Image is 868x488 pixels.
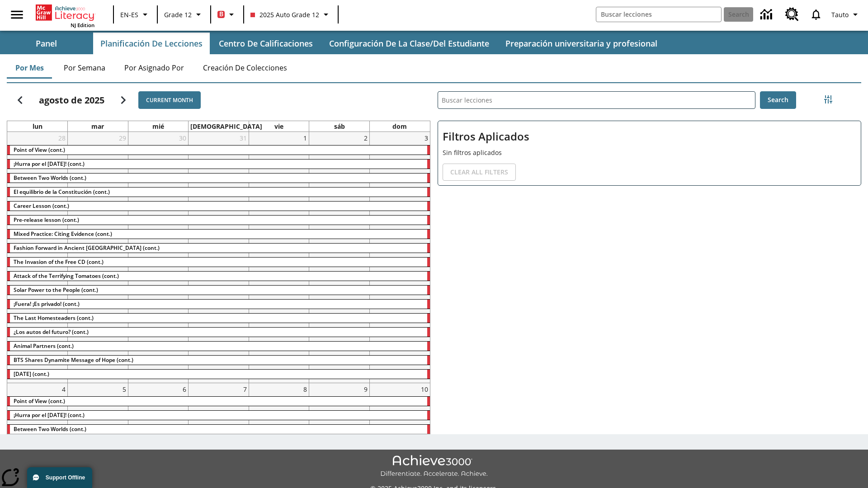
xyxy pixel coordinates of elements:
[309,132,370,383] td: 2 de agosto de 2025
[430,80,861,434] div: Buscar
[212,33,320,54] button: Centro de calificaciones
[14,258,104,266] span: The Invasion of the Free CD (cont.)
[138,91,201,109] button: Current Month
[14,216,79,224] span: Pre-release lesson (cont.)
[189,121,264,131] a: jueves
[93,33,210,54] button: Planificación de lecciones
[121,383,128,395] a: 5 de agosto de 2025
[39,95,104,106] h2: agosto de 2025
[369,132,430,383] td: 3 de agosto de 2025
[90,121,106,131] a: martes
[7,300,430,309] div: ¡Fuera! ¡Es privado! (cont.)
[60,383,67,395] a: 4 de agosto de 2025
[322,33,496,54] button: Configuración de la clase/del estudiante
[7,216,430,225] div: Pre-release lesson (cont.)
[7,244,430,253] div: Fashion Forward in Ancient Rome (cont.)
[27,467,92,488] button: Support Offline
[247,6,335,23] button: Class: 2025 Auto Grade 12, Selecciona una clase
[250,10,319,19] span: 2025 Auto Grade 12
[755,2,780,27] a: Centro de información
[423,132,430,144] a: 3 de agosto de 2025
[117,57,191,79] button: Por asignado por
[498,33,665,54] button: Preparación universitaria y profesional
[7,286,430,295] div: Solar Power to the People (cont.)
[7,145,430,155] div: Point of View (cont.)
[14,188,110,196] span: El equilibrio de la Constitución (cont.)
[438,121,861,186] div: Filtros Aplicados
[7,160,430,169] div: ¡Hurra por el Día de la Constitución! (cont.)
[7,202,430,211] div: Career Lesson (cont.)
[14,146,65,154] span: Point of View (cont.)
[4,1,30,28] button: Abrir el menú lateral
[219,9,223,20] span: B
[760,91,796,109] button: Search
[177,132,188,144] a: 30 de julio de 2025
[273,121,285,131] a: viernes
[14,314,94,322] span: The Last Homesteaders (cont.)
[120,10,138,19] span: EN-ES
[438,92,755,108] input: Buscar lecciones
[241,383,249,395] a: 7 de agosto de 2025
[7,356,430,365] div: BTS Shares Dynamite Message of Hope (cont.)
[117,6,154,23] button: Language: EN-ES, Selecciona un idioma
[1,33,91,54] button: Panel
[249,132,309,383] td: 1 de agosto de 2025
[238,132,249,144] a: 31 de julio de 2025
[7,188,430,197] div: El equilibrio de la Constitución (cont.)
[302,383,309,395] a: 8 de agosto de 2025
[7,397,430,406] div: Point of View (cont.)
[443,148,856,157] p: Sin filtros aplicados
[7,258,430,267] div: The Invasion of the Free CD (cont.)
[7,342,430,351] div: Animal Partners (cont.)
[14,411,85,419] span: ¡Hurra por el Día de la Constitución! (cont.)
[14,244,160,252] span: Fashion Forward in Ancient Rome (cont.)
[14,328,89,336] span: ¿Los autos del futuro? (cont.)
[68,132,128,383] td: 29 de julio de 2025
[14,230,112,238] span: Mixed Practice: Citing Evidence (cont.)
[31,121,44,131] a: lunes
[332,121,347,131] a: sábado
[7,230,430,239] div: Mixed Practice: Citing Evidence (cont.)
[46,474,85,481] span: Support Offline
[14,300,80,308] span: ¡Fuera! ¡Es privado! (cont.)
[57,132,67,144] a: 28 de julio de 2025
[181,383,188,395] a: 6 de agosto de 2025
[128,132,189,383] td: 30 de julio de 2025
[57,57,113,79] button: Por semana
[151,121,166,131] a: miércoles
[380,455,488,478] img: Achieve3000 Differentiate Accelerate Achieve
[9,89,32,112] button: Regresar
[189,132,249,383] td: 31 de julio de 2025
[819,90,837,108] button: Menú lateral de filtros
[7,314,430,323] div: The Last Homesteaders (cont.)
[196,57,294,79] button: Creación de colecciones
[7,425,430,434] div: Between Two Worlds (cont.)
[36,3,94,28] div: Portada
[831,10,849,19] span: Tauto
[302,132,309,144] a: 1 de agosto de 2025
[14,370,49,378] span: Día del Trabajo (cont.)
[160,6,208,23] button: Grado: Grade 12, Elige un grado
[362,132,369,144] a: 2 de agosto de 2025
[780,2,804,27] a: Centro de recursos, Se abrirá en una pestaña nueva.
[14,174,86,182] span: Between Two Worlds (cont.)
[14,160,85,168] span: ¡Hurra por el Día de la Constitución! (cont.)
[419,383,430,395] a: 10 de agosto de 2025
[14,286,98,294] span: Solar Power to the People (cont.)
[804,3,828,26] a: Notificaciones
[14,356,133,364] span: BTS Shares Dynamite Message of Hope (cont.)
[7,57,52,79] button: Por mes
[7,370,430,379] div: Día del Trabajo (cont.)
[443,126,856,148] h2: Filtros Aplicados
[596,7,721,22] input: search field
[164,10,192,19] span: Grade 12
[117,132,128,144] a: 29 de julio de 2025
[7,132,68,383] td: 28 de julio de 2025
[14,272,119,280] span: Attack of the Terrifying Tomatoes (cont.)
[71,22,94,28] span: NJ Edition
[14,342,74,350] span: Animal Partners (cont.)
[14,397,65,405] span: Point of View (cont.)
[214,6,241,23] button: Boost El color de la clase es rojo. Cambiar el color de la clase.
[7,174,430,183] div: Between Two Worlds (cont.)
[7,328,430,337] div: ¿Los autos del futuro? (cont.)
